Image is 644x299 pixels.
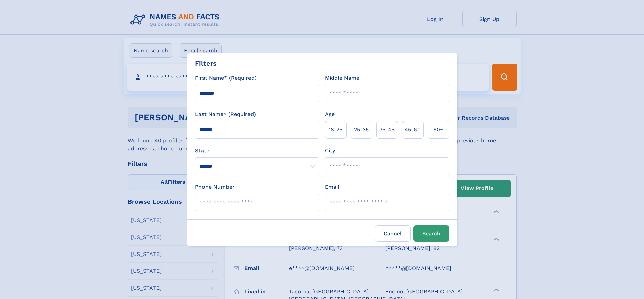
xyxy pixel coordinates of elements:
[325,183,339,191] label: Email
[433,126,444,134] span: 60+
[195,74,257,82] label: First Name* (Required)
[195,110,256,118] label: Last Name* (Required)
[195,147,319,155] label: State
[325,74,359,82] label: Middle Name
[195,58,217,68] div: Filters
[405,126,421,134] span: 45‑60
[325,110,335,118] label: Age
[195,183,235,191] label: Phone Number
[354,126,369,134] span: 25‑35
[375,225,411,242] label: Cancel
[379,126,395,134] span: 35‑45
[413,225,449,242] button: Search
[329,126,342,134] span: 18‑25
[325,147,335,155] label: City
